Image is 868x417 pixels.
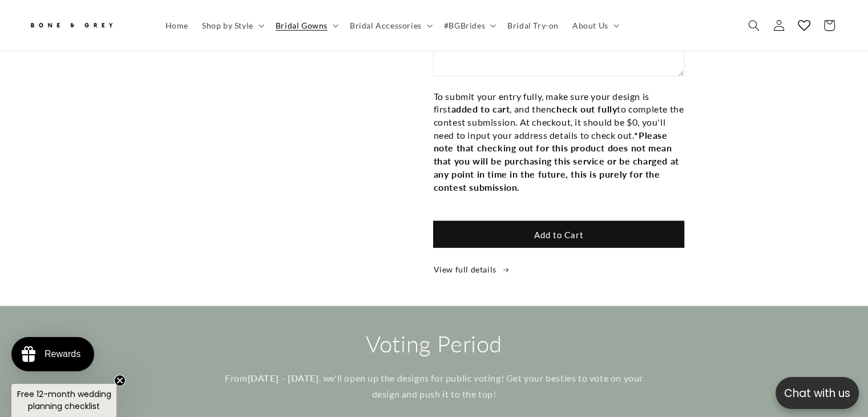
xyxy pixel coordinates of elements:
summary: About Us [566,13,624,37]
span: Bridal Accessories [350,20,422,30]
summary: Search [741,13,766,38]
strong: *Please note that checking out for this product does not mean that you will be purchasing this se... [433,130,681,193]
span: Home [165,20,188,30]
img: Bone and Grey Bridal [29,16,114,35]
summary: Bridal Accessories [343,13,437,37]
p: Chat with us [776,385,859,402]
button: Add to Cart [433,221,684,248]
h2: Voting Period [212,329,657,359]
div: Free 12-month wedding planning checklistClose teaser [11,384,116,417]
span: Shop by Style [202,20,253,30]
div: Rewards [45,349,80,359]
p: From , we'll open up the designs for public voting! Get your besties to vote on your design and p... [212,370,657,403]
a: View full details [433,262,800,276]
button: Close teaser [114,375,126,386]
p: To submit your entry fully, make sure your design is first , and then to complete the contest sub... [433,90,684,194]
strong: check out fully [551,103,617,114]
button: Open chatbox [776,377,859,409]
a: Bridal Try-on [500,13,566,37]
span: Bridal Try-on [507,20,559,30]
span: #BGBrides [444,20,485,30]
strong: added to cart [451,103,510,114]
summary: #BGBrides [437,13,500,37]
a: Home [159,13,195,37]
a: Bone and Grey Bridal [25,11,147,39]
span: About Us [572,20,608,30]
summary: Shop by Style [195,13,269,37]
summary: Bridal Gowns [269,13,343,37]
strong: [DATE] - [DATE] [248,372,319,383]
span: Free 12-month wedding planning checklist [17,388,111,412]
span: Bridal Gowns [276,20,328,30]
